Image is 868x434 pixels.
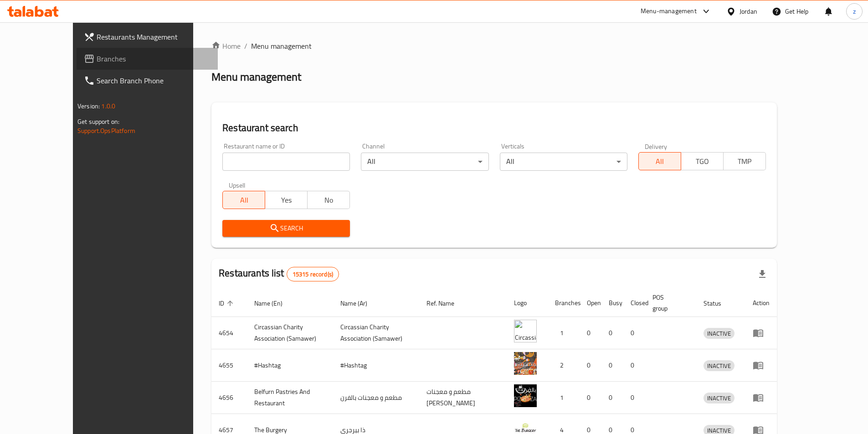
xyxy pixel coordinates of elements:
[307,191,350,209] button: No
[745,289,777,317] th: Action
[601,349,623,382] td: 0
[222,220,350,237] button: Search
[623,349,645,382] td: 0
[333,382,419,414] td: مطعم و معجنات بالفرن
[685,155,720,168] span: TGO
[97,53,211,64] span: Branches
[269,194,304,207] span: Yes
[247,349,333,382] td: #Hashtag
[704,298,733,309] span: Status
[311,194,346,207] span: No
[507,289,548,317] th: Logo
[101,100,115,112] span: 1.0.0
[681,152,724,170] button: TGO
[97,31,211,42] span: Restaurants Management
[645,143,668,149] label: Delivery
[247,317,333,349] td: ​Circassian ​Charity ​Association​ (Samawer)
[753,360,770,371] div: Menu
[753,327,770,338] div: Menu
[247,382,333,414] td: Belfurn Pastries And Restaurant
[361,153,488,171] div: All
[211,317,247,349] td: 4654
[419,382,507,414] td: مطعم و معجنات [PERSON_NAME]
[704,361,734,371] span: INACTIVE
[623,382,645,414] td: 0
[211,41,241,51] a: Home
[580,349,601,382] td: 0
[740,6,757,16] div: Jordan
[853,6,856,16] span: z
[580,289,601,317] th: Open
[601,289,623,317] th: Busy
[77,125,135,137] a: Support.OpsPlatform
[638,152,681,170] button: All
[548,289,580,317] th: Branches
[514,320,537,342] img: ​Circassian ​Charity ​Association​ (Samawer)
[77,116,119,128] span: Get support on:
[601,382,623,414] td: 0
[251,41,312,51] span: Menu management
[580,317,601,349] td: 0
[265,191,308,209] button: Yes
[601,317,623,349] td: 0
[222,153,350,171] input: Search for restaurant name or ID..
[254,298,294,309] span: Name (En)
[77,70,218,92] a: Search Branch Phone
[211,349,247,382] td: 4655
[704,360,734,371] div: INACTIVE
[211,41,777,51] nav: breadcrumb
[222,121,766,135] h2: Restaurant search
[514,384,537,407] img: Belfurn Pastries And Restaurant
[77,100,100,112] span: Version:
[333,349,419,382] td: #Hashtag
[229,182,246,188] label: Upsell
[426,298,466,309] span: Ref. Name
[723,152,766,170] button: TMP
[287,267,339,281] div: Total records count
[623,317,645,349] td: 0
[226,194,262,207] span: All
[500,153,627,171] div: All
[230,223,343,234] span: Search
[704,328,734,339] span: INACTIVE
[333,317,419,349] td: ​Circassian ​Charity ​Association​ (Samawer)
[704,393,734,403] div: INACTIVE
[704,393,734,403] span: INACTIVE
[642,155,678,168] span: All
[244,41,247,51] li: /
[211,382,247,414] td: 4656
[77,48,218,70] a: Branches
[548,349,580,382] td: 2
[548,317,580,349] td: 1
[222,191,265,209] button: All
[548,382,580,414] td: 1
[751,263,773,285] div: Export file
[219,266,339,281] h2: Restaurants list
[340,298,379,309] span: Name (Ar)
[514,352,537,375] img: #Hashtag
[704,328,734,339] div: INACTIVE
[727,155,762,168] span: TMP
[753,392,770,403] div: Menu
[97,75,211,86] span: Search Branch Phone
[623,289,645,317] th: Closed
[77,26,218,48] a: Restaurants Management
[219,298,236,309] span: ID
[287,270,339,279] span: 15315 record(s)
[211,70,301,84] h2: Menu management
[580,382,601,414] td: 0
[641,6,697,17] div: Menu-management
[652,292,685,314] span: POS group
